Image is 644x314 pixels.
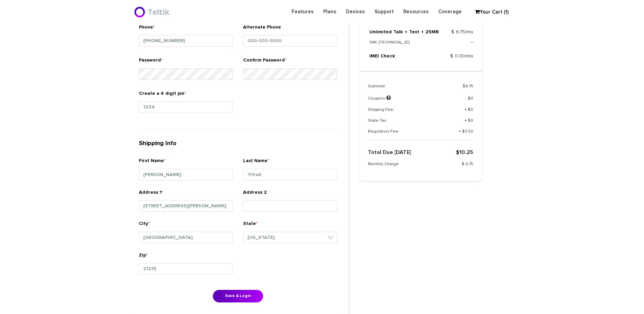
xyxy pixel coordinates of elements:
[139,57,163,67] label: Password
[213,290,263,302] button: Save & Login
[369,54,395,58] a: IMEI Check
[139,220,150,230] label: City
[440,118,473,129] td: + $
[139,90,186,100] label: Create a 4 digit pin
[243,35,337,47] input: 000-000-0000
[139,35,233,47] input: 000-000-0000
[139,24,155,34] label: Phone
[439,38,473,52] td: --
[369,30,439,34] a: Unlimited Talk + Text + 25MB
[243,189,267,198] label: Address 2
[368,118,440,129] td: State Tax:
[465,129,473,134] span: 3.50
[472,7,505,17] a: Your Cart (1)
[243,157,269,167] label: Last Name
[368,150,411,155] strong: Total Due [DATE]
[139,101,233,113] input: 0000
[287,5,318,18] a: Features
[465,84,473,88] span: 6.75
[440,107,473,118] td: + $
[440,84,473,94] td: $
[139,157,166,167] label: First Name
[440,94,473,107] td: - $
[368,161,443,172] td: Monthly Charge
[139,252,148,262] label: Zip
[341,5,370,18] a: Devices
[243,57,287,67] label: Confirm Password
[439,28,473,38] td: $ 6.75/mo
[139,189,163,199] label: Address 1
[369,39,439,46] p: SIM: [TECHNICAL_ID]
[370,5,399,18] a: Support
[134,140,342,154] h4: Shipping Info
[440,129,473,140] td: + $
[439,52,473,63] td: $ 0.00/mo
[434,5,466,18] a: Coverage
[318,5,341,18] a: Plans
[368,94,440,107] td: Coupons
[368,107,440,118] td: Shipping Fee:
[471,97,473,101] span: 0
[456,150,473,155] strong: $
[243,24,281,33] label: Alternate Phone
[471,119,473,123] span: 0
[471,107,473,111] span: 0
[443,161,473,172] td: $ 6.75
[368,84,440,94] td: Subtotal:
[459,150,473,155] span: 10.25
[134,5,171,19] img: BriteX
[368,129,440,140] td: Regulatory Fee:
[399,5,434,18] a: Resources
[243,220,258,230] label: State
